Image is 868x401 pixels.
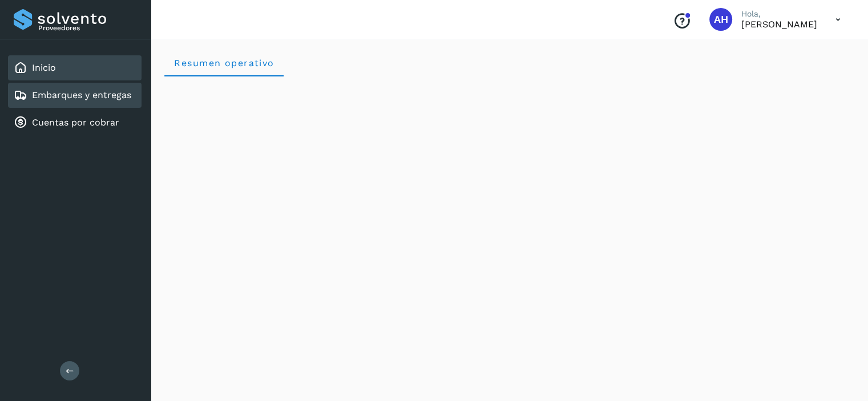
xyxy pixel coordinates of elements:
p: Proveedores [38,24,137,32]
span: Resumen operativo [173,58,274,68]
div: Inicio [8,55,142,80]
p: AZUCENA HERNANDEZ LOPEZ [741,19,817,30]
p: Hola, [741,9,817,19]
div: Embarques y entregas [8,83,142,108]
div: Cuentas por cobrar [8,110,142,135]
a: Inicio [32,62,56,73]
a: Cuentas por cobrar [32,117,119,128]
a: Embarques y entregas [32,90,131,100]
